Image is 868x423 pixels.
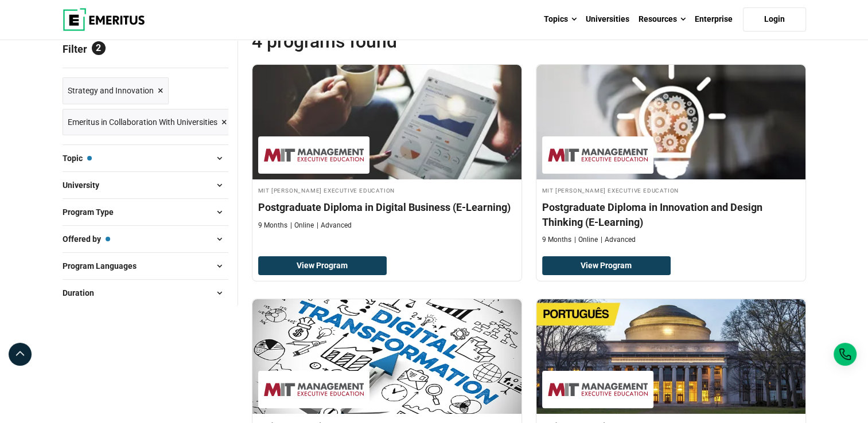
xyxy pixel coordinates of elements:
span: 2 [92,41,106,55]
p: 9 Months [258,221,287,230]
span: Topic [63,152,92,164]
img: Postgraduate Diploma in Digital Business (E-Learning) | Online Strategy and Innovation Course [252,65,521,179]
span: Offered by [63,233,110,245]
img: MIT Sloan Executive Education [548,377,648,402]
button: Duration [63,284,228,301]
button: Offered by [63,230,228,248]
button: Program Languages [63,257,228,275]
p: Advanced [601,235,636,245]
span: × [158,83,164,99]
a: Reset all [193,43,228,58]
a: Strategy and Innovation Course by MIT Sloan Executive Education - MIT Sloan Executive Education M... [252,65,521,236]
span: × [221,114,227,131]
p: Filter [63,30,228,68]
img: Transformação Digital: Estratégias de Plataforma para o Sucesso | Online Strategy and Innovation ... [536,299,805,414]
p: Advanced [317,221,352,230]
a: Emeritus in Collaboration With Universities × [63,109,232,136]
p: Online [574,235,598,245]
img: MIT Sloan Executive Education [264,142,364,168]
span: Duration [63,287,103,299]
h4: Postgraduate Diploma in Digital Business (E-Learning) [258,200,516,214]
a: View Program [542,256,671,276]
img: Postgraduate Diploma in Innovation and Design Thinking (E-Learning) | Online Strategy and Innovat... [536,65,805,179]
span: Program Languages [63,260,146,272]
p: 9 Months [542,235,571,245]
p: Online [290,221,314,230]
a: Login [743,7,806,32]
a: Strategy and Innovation × [63,77,169,104]
button: Topic [63,150,228,167]
span: Program Type [63,206,123,218]
span: 4 Programs found [252,30,529,53]
button: University [63,177,228,194]
h4: Postgraduate Diploma in Innovation and Design Thinking (E-Learning) [542,200,800,229]
button: Program Type [63,203,228,221]
h4: MIT [PERSON_NAME] Executive Education [258,185,516,195]
img: Digital Transformation: Platform Strategies for Success | Online Strategy and Innovation Course [252,299,521,414]
a: View Program [258,256,387,276]
a: Strategy and Innovation Course by MIT Sloan Executive Education - MIT Sloan Executive Education M... [536,65,805,250]
img: MIT Sloan Executive Education [264,377,364,402]
img: MIT Sloan Executive Education [548,142,648,168]
span: Strategy and Innovation [68,84,154,97]
span: Emeritus in Collaboration With Universities [68,116,217,128]
h4: MIT [PERSON_NAME] Executive Education [542,185,800,195]
span: University [63,179,108,191]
